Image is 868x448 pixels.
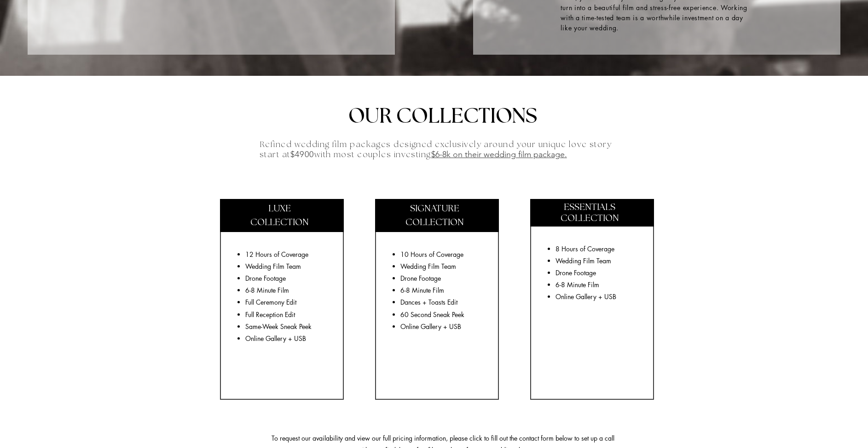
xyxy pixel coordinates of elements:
span: ESSENTIALS [564,203,615,212]
span: Drone Footage [400,274,441,283]
span: $4900 [290,149,314,159]
span: 6-8 Minute Film [556,280,599,289]
span: 6-8 Minute Film [400,286,444,295]
span: Dances + Toasts Edit [400,298,457,306]
span: Online Gallery + USB [245,334,306,343]
span: COLLECTION [405,218,464,227]
span: Wedding Film Team [556,256,611,265]
span: Drone Footage [245,274,286,283]
span: SIGNATURE [410,204,459,214]
span: COLLECTION [250,218,309,227]
span: Wedding Film Team [400,262,456,271]
span: OUR COLLECTIONS [348,106,537,127]
span: 8 Hours of Coverage [556,244,614,253]
span: Refined wedding film packages designed exclusively around your unique love story start at [260,141,612,159]
span: LUXE [268,204,291,214]
span: 60 Second Sneak Peek [400,310,464,319]
span: 6-8 Minute Film [245,286,289,295]
span: Wedding Film Team [245,262,301,271]
span: Online Gallery + USB [400,322,461,331]
span: Drone Footage [556,268,596,277]
span: COLLECTION [561,214,619,223]
span: Online Gallery + USB [556,292,616,301]
span: Full Reception Edit [245,310,295,319]
span: Full Ceremony Edit [245,298,296,306]
span: Same-Week Sneak Peek [245,322,312,331]
span: with most couples investing [314,151,431,159]
span: 12 Hours of Coverage [245,250,308,259]
span: 10 Hours of Coverage [400,250,463,259]
span: $6-8k on their wedding film package. [431,149,567,159]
